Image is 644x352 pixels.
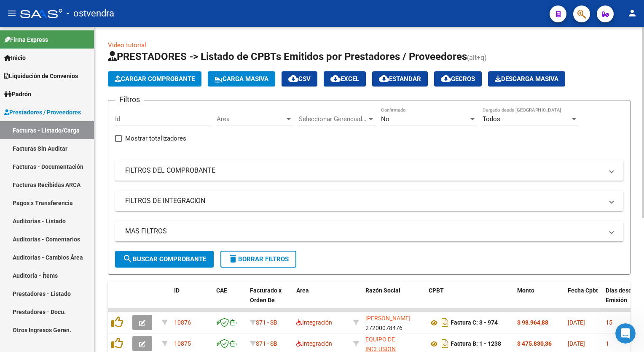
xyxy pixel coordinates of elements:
datatable-header-cell: CPBT [425,282,514,319]
span: Fecha Cpbt [568,287,598,294]
mat-icon: person [627,8,637,18]
h3: Filtros [115,94,144,106]
mat-panel-title: FILTROS DEL COMPROBANTE [125,166,603,175]
button: Descarga Masiva [488,71,565,87]
i: Descargar documento [440,337,451,350]
mat-icon: cloud_download [288,73,298,84]
mat-panel-title: MAS FILTROS [125,227,603,236]
span: Días desde Emisión [606,287,635,303]
a: Video tutorial [108,41,146,49]
iframe: Intercom live chat [615,323,636,344]
span: Padrón [4,89,31,99]
mat-expansion-panel-header: FILTROS DEL COMPROBANTE [115,160,623,181]
button: CSV [282,71,317,87]
span: Firma Express [4,35,48,44]
span: Carga Masiva [215,75,268,83]
span: Liquidación de Convenios [4,71,78,81]
span: Razón Social [365,287,400,294]
span: No [381,115,389,123]
mat-icon: cloud_download [379,73,389,84]
mat-icon: cloud_download [441,73,451,84]
span: CAE [216,287,227,294]
span: Integración [296,340,332,347]
app-download-masive: Descarga masiva de comprobantes (adjuntos) [488,71,565,87]
mat-icon: cloud_download [330,73,341,84]
strong: Factura B: 1 - 1238 [451,341,501,347]
span: [PERSON_NAME] [365,315,411,322]
datatable-header-cell: Días desde Emisión [602,282,640,319]
button: Gecros [434,71,482,87]
datatable-header-cell: ID [171,282,213,319]
mat-panel-title: FILTROS DE INTEGRACION [125,196,603,206]
button: Estandar [372,71,428,87]
button: Carga Masiva [208,71,275,87]
span: [DATE] [568,319,585,326]
span: Borrar Filtros [228,255,289,263]
strong: $ 475.830,36 [517,340,552,347]
span: Prestadores / Proveedores [4,108,81,117]
mat-expansion-panel-header: FILTROS DE INTEGRACION [115,191,623,211]
datatable-header-cell: Facturado x Orden De [247,282,293,319]
span: Facturado x Orden De [250,287,282,303]
span: Area [296,287,309,294]
button: Cargar Comprobante [108,71,201,87]
span: 15 [606,319,612,326]
datatable-header-cell: Razón Social [362,282,425,319]
datatable-header-cell: Fecha Cpbt [564,282,602,319]
span: EXCEL [330,75,359,83]
span: Buscar Comprobante [123,255,206,263]
div: 27200078476 [365,314,422,331]
strong: Factura C: 3 - 974 [451,320,498,326]
span: Gecros [441,75,475,83]
span: S71 - SB [256,319,277,326]
span: (alt+q) [467,54,487,62]
span: Descarga Masiva [495,75,558,83]
span: PRESTADORES -> Listado de CPBTs Emitidos por Prestadores / Proveedores [108,51,467,62]
span: Cargar Comprobante [115,75,195,83]
span: Seleccionar Gerenciador [299,115,367,123]
span: 10875 [174,340,191,347]
span: CSV [288,75,311,83]
span: 1 [606,340,609,347]
span: [DATE] [568,340,585,347]
span: Inicio [4,53,26,62]
mat-icon: search [123,254,133,264]
span: ID [174,287,180,294]
mat-icon: menu [7,8,17,18]
i: Descargar documento [440,316,451,329]
span: Monto [517,287,534,294]
datatable-header-cell: Area [293,282,350,319]
strong: $ 98.964,88 [517,319,548,326]
mat-expansion-panel-header: MAS FILTROS [115,221,623,241]
span: Area [217,115,285,123]
datatable-header-cell: Monto [514,282,564,319]
span: 10876 [174,319,191,326]
button: Borrar Filtros [220,251,296,268]
span: - ostvendra [67,4,114,23]
span: Estandar [379,75,421,83]
mat-icon: delete [228,254,238,264]
button: Buscar Comprobante [115,251,214,268]
span: Todos [483,115,500,123]
span: Mostrar totalizadores [125,133,186,144]
span: Integración [296,319,332,326]
span: S71 - SB [256,340,277,347]
datatable-header-cell: CAE [213,282,247,319]
span: CPBT [429,287,444,294]
button: EXCEL [324,71,366,87]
